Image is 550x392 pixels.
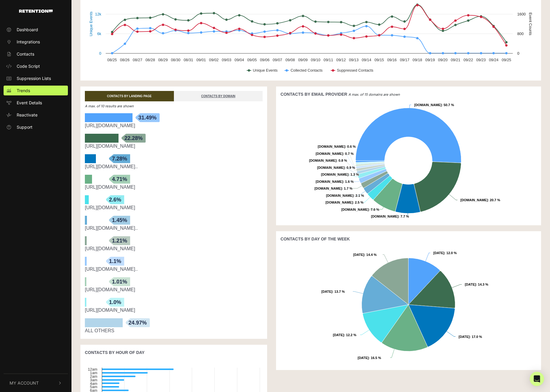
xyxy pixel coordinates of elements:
[85,327,263,334] div: ALL OTHERS
[476,58,486,62] text: 09/23
[17,112,38,118] span: Reactivate
[85,308,135,313] a: [URL][DOMAIN_NAME]
[85,307,263,314] div: https://www.justfoodfordogs.com/pantry-fresh/
[17,39,40,45] span: Integrations
[281,237,350,241] strong: CONTACTS BY DAY OF THE WEEK
[414,103,454,107] text: : 50.7 %
[109,236,130,245] span: 1.21%
[463,58,473,62] text: 09/22
[318,145,345,148] tspan: [DOMAIN_NAME]
[348,92,400,97] em: A max. of 15 domains are shown
[316,152,343,155] tspan: [DOMAIN_NAME]
[353,253,377,256] text: : 14.4 %
[85,164,138,169] a: [URL][DOMAIN_NAME]..
[425,58,435,62] text: 09/19
[85,225,263,232] div: https://www.justfoodfordogs.com/product/pantry-fresh-sampler-variety-box/10010143.html
[235,58,244,62] text: 09/04
[90,385,97,389] text: 5am
[311,58,320,62] text: 09/10
[321,173,359,176] text: : 1.3 %
[325,201,363,204] text: : 2.5 %
[120,58,130,62] text: 08/26
[85,144,135,149] a: [URL][DOMAIN_NAME]
[4,122,68,132] a: Support
[459,335,470,339] tspan: [DATE]
[109,154,130,163] span: 7.28%
[438,58,448,62] text: 09/20
[85,143,263,150] div: https://www.justfoodfordogs.com/dog-food-calculator/
[4,49,68,59] a: Contacts
[326,194,364,197] text: : 2.1 %
[146,58,155,62] text: 08/28
[90,374,97,379] text: 2am
[106,195,124,204] span: 2.6%
[17,87,30,94] span: Trends
[309,159,336,162] tspan: [DOMAIN_NAME]
[517,12,526,16] text: 1600
[109,175,130,184] span: 4.71%
[4,73,68,83] a: Suppression Lists
[318,145,356,148] text: : 0.6 %
[371,215,409,218] text: : 7.7 %
[85,245,263,252] div: https://www.justfoodfordogs.com/diy/
[158,58,168,62] text: 08/29
[517,51,519,56] text: 0
[489,58,498,62] text: 09/24
[174,91,263,101] a: CONTACTS BY DOMAIN
[4,98,68,108] a: Event Details
[314,187,342,190] tspan: [DOMAIN_NAME]
[247,58,257,62] text: 09/05
[465,283,488,286] text: : 14.3 %
[349,58,359,62] text: 09/13
[85,204,263,211] div: https://www.justfoodfordogs.com/daily-meals/
[433,251,457,255] text: : 12.0 %
[253,68,278,73] text: Unique Events
[358,356,381,360] text: : 16.5 %
[281,92,347,97] strong: CONTACTS BY EMAIL PROVIDER
[106,257,124,266] span: 1.1%
[460,198,488,202] tspan: [DOMAIN_NAME]
[4,25,68,34] a: Dashboard
[460,198,500,202] text: : 20.7 %
[109,216,130,225] span: 1.45%
[414,103,442,107] tspan: [DOMAIN_NAME]
[341,208,369,211] tspan: [DOMAIN_NAME]
[85,267,138,272] a: [URL][DOMAIN_NAME]..
[171,58,180,62] text: 08/30
[465,283,476,286] tspan: [DATE]
[85,266,263,273] div: https://www.justfoodfordogs.com/product/renal-support-low-protein/FBS100402140001.html
[10,380,39,386] span: My Account
[336,58,346,62] text: 09/12
[17,63,40,69] span: Code Script
[260,58,269,62] text: 09/06
[107,58,117,62] text: 08/25
[90,381,97,386] text: 4am
[95,12,101,16] text: 12k
[121,134,146,143] span: 22.28%
[90,371,97,375] text: 1am
[97,32,101,36] text: 6k
[85,287,135,292] a: [URL][DOMAIN_NAME]
[324,58,333,62] text: 09/11
[317,166,355,169] text: : 0.9 %
[133,58,142,62] text: 08/27
[451,58,460,62] text: 09/21
[17,75,51,81] span: Suppression Lists
[4,110,68,120] a: Reactivate
[89,12,93,36] text: Unique Events
[17,100,42,106] span: Event Details
[316,180,353,183] text: : 1.6 %
[298,58,308,62] text: 09/09
[317,166,345,169] tspan: [DOMAIN_NAME]
[85,185,135,190] a: [URL][DOMAIN_NAME]
[17,124,32,130] span: Support
[17,26,38,33] span: Dashboard
[316,180,343,183] tspan: [DOMAIN_NAME]
[88,367,97,371] text: 12am
[326,194,353,197] tspan: [DOMAIN_NAME]
[333,333,356,337] text: : 12.2 %
[209,58,219,62] text: 09/02
[273,58,282,62] text: 09/07
[109,277,130,286] span: 1.01%
[400,58,409,62] text: 09/17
